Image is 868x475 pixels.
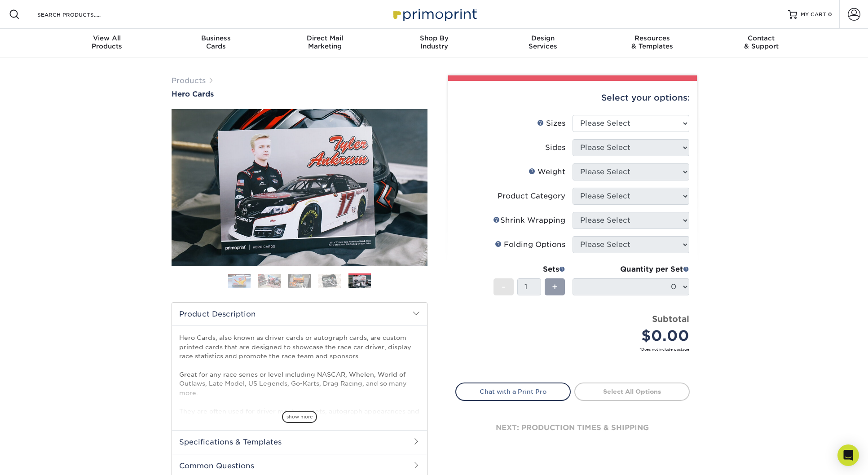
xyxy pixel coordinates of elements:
span: Shop By [379,34,489,42]
div: Sizes [537,118,565,129]
div: next: production times & shipping [455,401,690,455]
h2: Specifications & Templates [172,430,427,453]
a: Contact& Support [707,29,816,57]
strong: Subtotal [652,314,689,324]
a: Direct MailMarketing [270,29,379,57]
div: Cards [161,34,270,50]
small: *Does not include postage [463,347,689,352]
div: Select your options: [455,81,690,115]
div: & Templates [598,34,707,50]
img: Hero Cards 05 [172,99,427,276]
div: Industry [379,34,489,50]
img: Primoprint [389,4,479,24]
span: 0 [828,11,832,18]
div: Weight [529,167,565,177]
div: $0.00 [579,325,689,347]
img: Hero Cards 03 [288,274,311,288]
span: Contact [707,34,816,42]
img: Hero Cards 02 [258,274,281,288]
a: DesignServices [489,29,598,57]
div: Open Intercom Messenger [837,444,859,466]
input: SEARCH PRODUCTS..... [36,9,124,20]
div: Shrink Wrapping [493,215,565,226]
img: Hero Cards 01 [228,274,251,288]
div: Marketing [270,34,379,50]
a: Chat with a Print Pro [455,383,571,400]
a: View AllProducts [53,29,162,57]
span: - [502,280,506,294]
span: + [552,280,558,294]
a: BusinessCards [161,29,270,57]
span: MY CART [801,11,826,18]
img: Hero Cards 05 [348,274,371,290]
span: Business [161,34,270,42]
a: Select All Options [574,383,690,400]
div: Sets [493,264,565,275]
a: Shop ByIndustry [379,29,489,57]
div: Product Category [498,191,565,202]
img: Hero Cards 04 [318,274,341,288]
span: View All [53,34,162,42]
div: Products [53,34,162,50]
span: Direct Mail [270,34,379,42]
div: Quantity per Set [573,264,689,275]
a: Resources& Templates [598,29,707,57]
span: show more [282,411,317,423]
span: Resources [598,34,707,42]
div: Sides [545,142,565,153]
a: Hero Cards [172,90,427,98]
a: Products [172,76,206,85]
span: Design [489,34,598,42]
div: & Support [707,34,816,50]
div: Folding Options [495,239,565,250]
h2: Product Description [172,303,427,325]
div: Services [489,34,598,50]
